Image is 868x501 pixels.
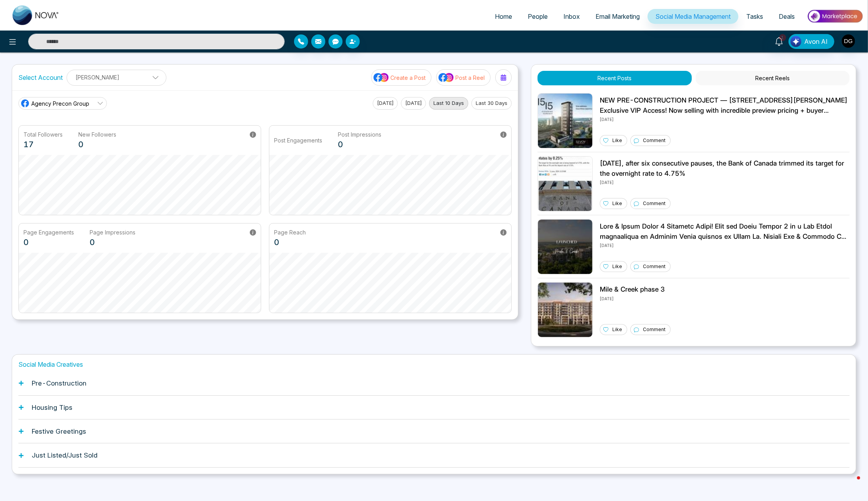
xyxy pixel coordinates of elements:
[487,9,520,24] a: Home
[746,13,763,20] span: Tasks
[789,34,834,49] button: Avon AI
[528,13,548,20] span: People
[600,295,671,302] p: [DATE]
[538,156,593,211] img: Unable to load img.
[696,71,850,85] button: Recent Reels
[841,474,860,493] iframe: Intercom live chat
[600,178,850,186] p: [DATE]
[600,96,850,115] p: NEW PRE-CONSTRUCTION PROJECT — [STREET_ADDRESS][PERSON_NAME] Exclusive VIP Access! Now selling wi...
[648,9,738,24] a: Social Media Management
[738,9,771,24] a: Tasks
[436,69,491,86] button: social-media-iconPost a Reel
[13,5,60,25] img: Nova CRM Logo
[90,236,135,248] p: 0
[78,130,116,139] p: New Followers
[32,427,86,435] h1: Festive Greetings
[390,74,426,82] p: Create a Post
[78,139,116,150] p: 0
[439,72,454,83] img: social-media-icon
[374,72,389,83] img: social-media-icon
[23,236,74,248] p: 0
[770,34,789,48] a: 1
[600,115,850,123] p: [DATE]
[612,137,622,144] p: Like
[563,13,580,20] span: Inbox
[556,9,588,24] a: Inbox
[495,13,512,20] span: Home
[455,74,485,82] p: Post a Reel
[790,36,801,47] img: Lead Flow
[520,9,556,24] a: People
[600,241,850,249] p: [DATE]
[373,97,398,110] button: [DATE]
[842,34,855,48] img: User Avatar
[338,139,381,150] p: 0
[807,7,863,25] img: Market-place.gif
[23,228,74,236] p: Page Engagements
[804,37,828,46] span: Avon AI
[401,97,426,110] button: [DATE]
[429,97,468,110] button: Last 10 Days
[655,13,731,20] span: Social Media Management
[538,282,593,337] img: Unable to load img.
[371,69,431,86] button: social-media-iconCreate a Post
[600,285,671,295] p: Mile & Creek phase 3
[771,9,803,24] a: Deals
[23,130,63,139] p: Total Followers
[538,93,593,148] img: Unable to load img.
[18,73,63,82] label: Select Account
[274,136,322,144] p: Post Engagements
[596,13,640,20] span: Email Marketing
[338,130,381,139] p: Post Impressions
[32,379,87,387] h1: Pre-Construction
[588,9,648,24] a: Email Marketing
[779,13,795,20] span: Deals
[643,137,666,144] p: Comment
[274,228,306,236] p: Page Reach
[612,200,622,207] p: Like
[538,219,593,274] img: Unable to load img.
[471,97,512,110] button: Last 30 Days
[643,263,666,270] p: Comment
[32,404,72,411] h1: Housing Tips
[612,326,622,333] p: Like
[643,200,666,207] p: Comment
[538,71,691,85] button: Recent Posts
[274,236,306,248] p: 0
[72,71,161,84] p: [PERSON_NAME]
[600,159,850,178] p: [DATE], after six consecutive pauses, the Bank of Canada trimmed its target for the overnight rat...
[32,451,97,459] h1: Just Listed/Just Sold
[612,263,622,270] p: Like
[779,34,786,41] span: 1
[643,326,666,333] p: Comment
[90,228,135,236] p: Page Impressions
[600,222,850,241] p: Lore & Ipsum Dolor 4 Sitametc Adipi! Elit sed Doeiu Tempor 2 in u Lab Etdol magnaaliqua en Admini...
[23,139,63,150] p: 17
[31,99,89,108] span: Agency Precon Group
[18,361,850,368] h1: Social Media Creatives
